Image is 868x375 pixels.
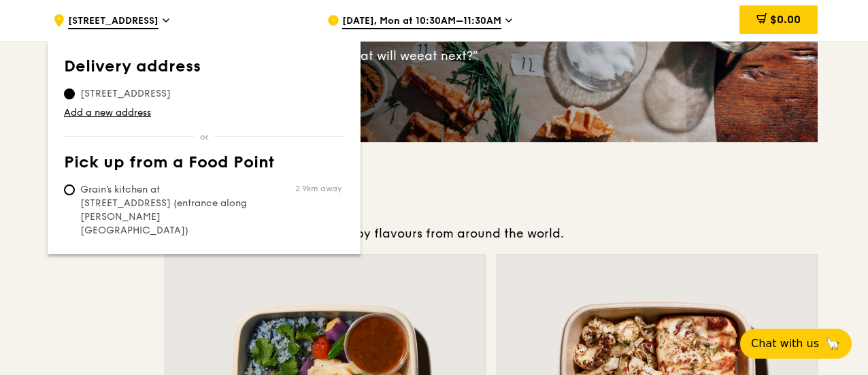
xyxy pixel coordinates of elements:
span: Chat with us [751,336,819,352]
span: eat next?” [417,48,478,63]
span: [DATE], Mon at 10:30AM–11:30AM [342,14,501,29]
span: 2.9km away [295,183,341,194]
input: [STREET_ADDRESS] [64,88,75,99]
th: Delivery address [64,57,344,82]
span: $0.00 [770,13,801,26]
span: [STREET_ADDRESS] [64,87,187,101]
div: Weekly rotating dishes inspired by flavours from around the world. [165,224,818,243]
input: Grain's kitchen at [STREET_ADDRESS] (entrance along [PERSON_NAME][GEOGRAPHIC_DATA])2.9km away [64,184,75,195]
button: Chat with us🦙 [740,329,852,359]
a: Add a new address [64,106,344,120]
h3: Highlights [165,197,818,221]
span: [STREET_ADDRESS] [68,14,158,29]
th: Pick up from a Food Point [64,153,344,178]
span: 🦙 [824,336,841,352]
span: Grain's kitchen at [STREET_ADDRESS] (entrance along [PERSON_NAME][GEOGRAPHIC_DATA]) [64,183,267,238]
